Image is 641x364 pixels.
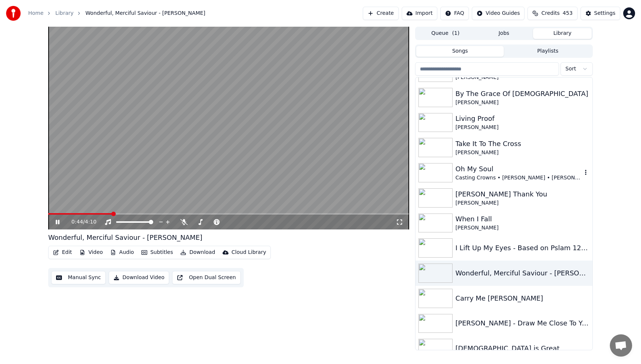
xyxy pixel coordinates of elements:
[231,249,266,256] div: Cloud Library
[456,189,589,199] div: [PERSON_NAME] Thank You
[456,214,589,224] div: When I Fall
[563,10,573,17] span: 453
[28,10,43,17] a: Home
[456,139,589,149] div: Take It To The Cross
[172,271,241,284] button: Open Dual Screen
[610,334,632,357] div: Open chat
[85,10,205,17] span: Wonderful, Merciful Saviour - [PERSON_NAME]
[85,218,96,226] span: 4:10
[177,247,218,258] button: Download
[456,74,589,81] div: [PERSON_NAME]
[416,28,475,39] button: Queue
[456,174,582,182] div: Casting Crowns • [PERSON_NAME] • [PERSON_NAME]
[48,232,203,243] div: Wonderful, Merciful Saviour - [PERSON_NAME]
[363,7,399,20] button: Create
[541,10,559,17] span: Credits
[456,199,589,207] div: [PERSON_NAME]
[565,65,576,73] span: Sort
[456,293,589,304] div: Carry Me [PERSON_NAME]
[50,247,75,258] button: Edit
[456,224,589,232] div: [PERSON_NAME]
[533,28,592,39] button: Library
[76,247,106,258] button: Video
[475,28,533,39] button: Jobs
[138,247,176,258] button: Subtitles
[109,271,169,284] button: Download Video
[456,149,589,156] div: [PERSON_NAME]
[472,7,525,20] button: Video Guides
[456,318,589,328] div: [PERSON_NAME] - Draw Me Close To You
[416,46,504,57] button: Songs
[107,247,137,258] button: Audio
[55,10,73,17] a: Library
[581,7,620,20] button: Settings
[456,243,589,253] div: I Lift Up My Eyes - Based on Pslam 121 - Vocals by [PERSON_NAME]
[456,343,589,354] div: [DEMOGRAPHIC_DATA] is Great
[594,10,615,17] div: Settings
[452,30,460,37] span: ( 1 )
[456,113,589,124] div: Living Proof
[456,164,582,174] div: Oh My Soul
[440,7,469,20] button: FAQ
[456,268,589,278] div: Wonderful, Merciful Saviour - [PERSON_NAME]
[6,6,21,21] img: youka
[456,99,589,106] div: [PERSON_NAME]
[456,124,589,131] div: [PERSON_NAME]
[28,10,206,17] nav: breadcrumb
[504,46,592,57] button: Playlists
[456,89,589,99] div: By The Grace Of [DEMOGRAPHIC_DATA]
[72,218,83,226] span: 0:44
[51,271,106,284] button: Manual Sync
[72,218,89,226] div: /
[402,7,437,20] button: Import
[527,7,577,20] button: Credits453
